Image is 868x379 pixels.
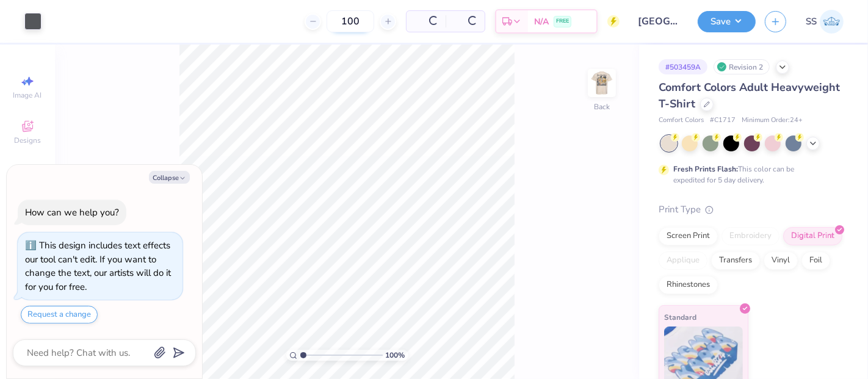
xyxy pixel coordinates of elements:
[673,164,738,174] strong: Fresh Prints Flash:
[659,203,844,217] div: Print Type
[710,115,736,126] span: # C1717
[327,10,374,32] input: – –
[820,10,844,34] img: Shashank S Sharma
[764,251,798,270] div: Vinyl
[742,115,803,126] span: Minimum Order: 24 +
[14,135,41,145] span: Designs
[659,276,718,294] div: Rhinestones
[25,239,171,293] div: This design includes text effects our tool can't edit. If you want to change the text, our artist...
[698,11,756,32] button: Save
[711,251,760,270] div: Transfers
[594,101,610,112] div: Back
[659,80,840,111] span: Comfort Colors Adult Heavyweight T-Shirt
[21,306,98,323] button: Request a change
[149,171,190,184] button: Collapse
[673,164,823,186] div: This color can be expedited for 5 day delivery.
[386,350,405,361] span: 100 %
[659,59,707,74] div: # 503459A
[659,115,704,126] span: Comfort Colors
[806,10,844,34] a: SS
[659,227,718,245] div: Screen Print
[783,227,842,245] div: Digital Print
[659,251,707,270] div: Applique
[722,227,779,245] div: Embroidery
[25,206,119,218] div: How can we help you?
[534,15,549,28] span: N/A
[13,90,42,100] span: Image AI
[801,251,830,270] div: Foil
[556,17,569,26] span: FREE
[590,71,614,95] img: Back
[629,9,689,34] input: Untitled Design
[664,311,696,323] span: Standard
[806,15,817,29] span: SS
[714,59,770,74] div: Revision 2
